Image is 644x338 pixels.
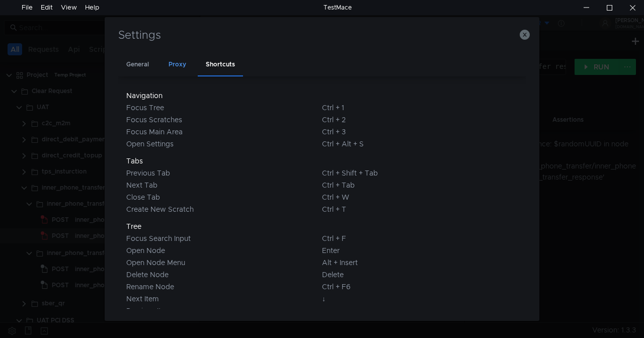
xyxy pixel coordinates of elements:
div: Ctrl + Alt + S [322,138,518,150]
div: Previous Tab [126,167,322,179]
div: Delete Node [126,269,322,281]
h3: Settings [117,29,527,41]
div: Ctrl + F6 [322,281,518,293]
div: Proxy [160,53,194,76]
div: Ctrl + Shift + Tab [322,167,518,179]
div: Close Tab [126,191,322,203]
div: Tabs [126,155,322,167]
div: Ctrl + F [322,232,518,244]
div: Next Tab [126,179,322,191]
div: Shortcuts [198,53,243,76]
div: ↓ [322,293,518,305]
div: Open Settings [126,138,322,150]
div: General [118,53,157,76]
div: Open Node Menu [126,257,322,269]
div: Enter [322,244,518,257]
div: ↑ [322,305,518,317]
div: Ctrl + 1 [322,102,518,114]
div: Create New Scratch [126,203,322,215]
div: Ctrl + T [322,203,518,215]
div: Ctrl + 2 [322,114,518,126]
div: Ctrl + W [322,191,518,203]
div: Focus Main Area [126,126,322,138]
div: Open Node [126,244,322,257]
div: Rename Node [126,281,322,293]
div: Alt + Insert [322,257,518,269]
div: Ctrl + Tab [322,179,518,191]
div: Delete [322,269,518,281]
div: Focus Scratches [126,114,322,126]
div: Focus Search Input [126,232,322,244]
div: Previous Item [126,305,322,317]
div: Tree [126,220,322,232]
div: Navigation [126,90,322,102]
div: Focus Tree [126,102,322,114]
div: Next Item [126,293,322,305]
div: Ctrl + 3 [322,126,518,138]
